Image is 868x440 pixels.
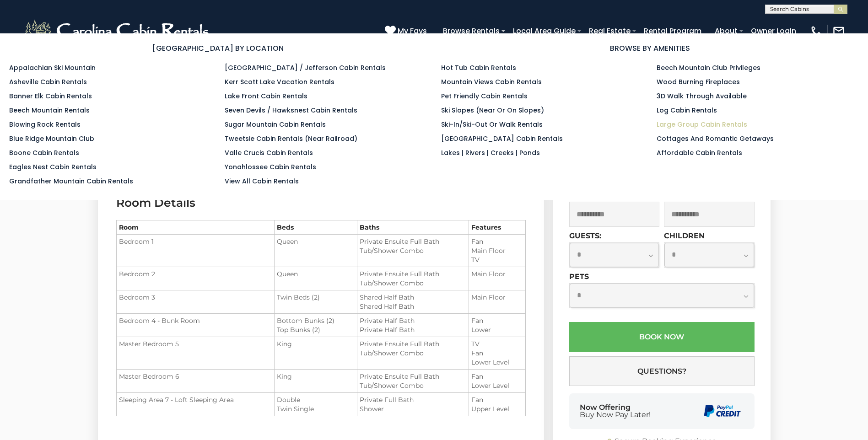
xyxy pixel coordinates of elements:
[360,395,466,404] li: Private Full Bath
[225,177,299,186] a: View All Cabin Rentals
[471,395,523,404] li: Fan
[9,120,81,129] a: Blowing Rock Rentals
[810,25,823,38] img: phone-regular-white.png
[438,23,504,39] a: Browse Rentals
[746,23,801,39] a: Owner Login
[639,23,706,39] a: Rental Program
[277,316,355,325] li: Bottom Bunks (2)
[225,63,386,72] a: [GEOGRAPHIC_DATA] / Jefferson Cabin Rentals
[357,220,469,235] th: Baths
[277,404,355,413] li: Twin Single
[116,393,274,416] td: Sleeping Area 7 - Loft Sleeping Area
[471,372,523,381] li: Fan
[441,63,516,72] a: Hot Tub Cabin Rentals
[657,134,774,143] a: Cottages and Romantic Getaways
[657,120,747,129] a: Large Group Cabin Rentals
[277,395,355,404] li: Double
[360,269,466,279] li: Private Ensuite Full Bath
[471,246,523,255] li: Main Floor
[569,231,601,240] label: Guests:
[584,23,635,39] a: Real Estate
[441,120,543,129] a: Ski-in/Ski-Out or Walk Rentals
[469,220,525,235] th: Features
[580,404,651,419] div: Now Offering
[277,293,320,301] span: Twin Beds (2)
[277,237,298,246] span: Queen
[580,411,651,419] span: Buy Now Pay Later!
[471,349,523,358] li: Fan
[277,372,292,381] span: King
[9,134,94,143] a: Blue Ridge Mountain Club
[9,148,79,157] a: Boone Cabin Rentals
[9,63,96,72] a: Appalachian Ski Mountain
[225,77,334,86] a: Kerr Scott Lake Vacation Rentals
[471,358,523,367] li: Lower Level
[471,404,523,413] li: Upper Level
[277,340,292,348] span: King
[471,325,523,334] li: Lower
[569,322,755,352] button: Book Now
[832,25,845,38] img: mail-regular-white.png
[116,235,274,267] td: Bedroom 1
[225,162,316,172] a: Yonahlossee Cabin Rentals
[116,337,274,370] td: Master Bedroom 5
[360,237,466,246] li: Private Ensuite Full Bath
[471,255,523,264] li: TV
[225,120,326,129] a: Sugar Mountain Cabin Rentals
[441,106,544,115] a: Ski Slopes (Near or On Slopes)
[360,279,466,288] li: Tub/Shower Combo
[9,77,87,86] a: Asheville Cabin Rentals
[9,91,92,101] a: Banner Elk Cabin Rentals
[471,237,523,246] li: Fan
[664,231,705,240] label: Children
[657,91,747,101] a: 3D Walk Through Available
[360,325,466,334] li: Private Half Bath
[116,314,274,337] td: Bedroom 4 - Bunk Room
[225,91,307,101] a: Lake Front Cabin Rentals
[116,370,274,393] td: Master Bedroom 6
[360,404,466,413] li: Shower
[471,270,506,278] span: Main Floor
[9,177,133,186] a: Grandfather Mountain Cabin Rentals
[360,293,414,301] span: Shared Half Bath
[360,302,466,311] li: Shared Half Bath
[116,267,274,290] td: Bedroom 2
[398,25,427,37] span: My Favs
[385,25,429,37] a: My Favs
[360,339,466,349] li: Private Ensuite Full Bath
[116,290,274,314] td: Bedroom 3
[274,220,357,235] th: Beds
[9,106,90,115] a: Beech Mountain Rentals
[116,220,274,235] th: Room
[471,293,506,301] span: Main Floor
[657,77,740,86] a: Wood Burning Fireplaces
[471,339,523,349] li: TV
[360,381,466,390] li: Tub/Shower Combo
[360,317,415,325] span: Private Half Bath
[441,148,540,157] a: Lakes | Rivers | Creeks | Ponds
[116,195,526,211] h3: Room Details
[657,63,760,72] a: Beech Mountain Club Privileges
[657,106,717,115] a: Log Cabin Rentals
[441,91,528,101] a: Pet Friendly Cabin Rentals
[225,134,357,143] a: Tweetsie Cabin Rentals (Near Railroad)
[569,356,755,386] button: Questions?
[225,148,313,157] a: Valle Crucis Cabin Rentals
[471,381,523,390] li: Lower Level
[657,148,742,157] a: Affordable Cabin Rentals
[508,23,580,39] a: Local Area Guide
[360,349,466,358] li: Tub/Shower Combo
[277,325,355,334] li: Top Bunks (2)
[277,270,298,278] span: Queen
[9,162,97,172] a: Eagles Nest Cabin Rentals
[569,272,589,281] label: Pets
[441,43,859,54] h3: BROWSE BY AMENITIES
[710,23,742,39] a: About
[441,134,563,143] a: [GEOGRAPHIC_DATA] Cabin Rentals
[9,43,427,54] h3: [GEOGRAPHIC_DATA] BY LOCATION
[360,372,466,381] li: Private Ensuite Full Bath
[441,77,542,86] a: Mountain Views Cabin Rentals
[360,246,466,255] li: Tub/Shower Combo
[225,106,357,115] a: Seven Devils / Hawksnest Cabin Rentals
[471,316,523,325] li: Fan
